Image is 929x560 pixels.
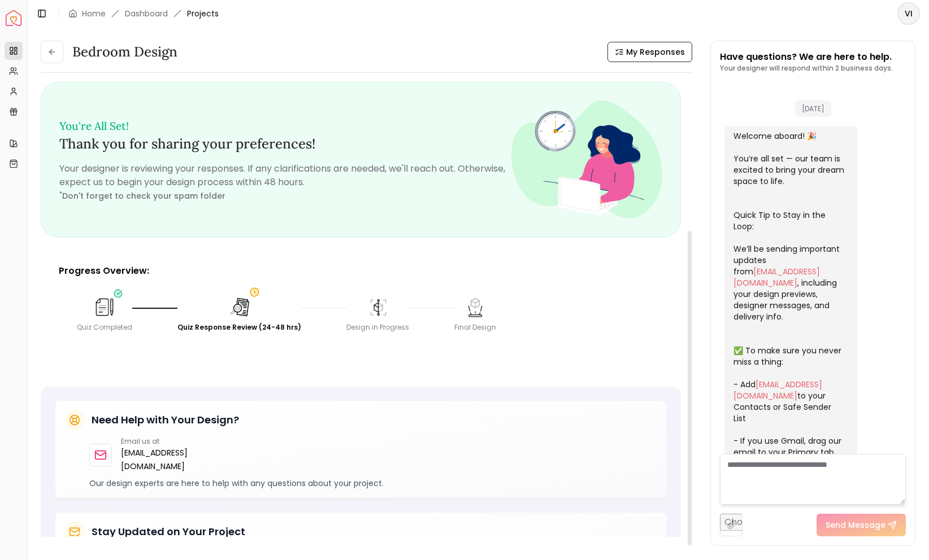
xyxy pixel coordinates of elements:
img: Quiz Completed [93,296,116,318]
img: Design in Progress [367,296,389,318]
p: Your designer will respond within 2 business days. [720,64,893,73]
small: Don't forget to check your spam folder [59,190,225,202]
img: Fun quiz review - image [511,100,662,218]
span: [DATE] [795,100,831,117]
a: [EMAIL_ADDRESS][DOMAIN_NAME] [733,266,820,288]
p: Progress Overview: [59,264,663,278]
p: Have questions? We are here to help. [720,50,893,64]
div: Final Design [454,323,496,332]
h3: Bedroom design [72,43,177,61]
button: VI [897,2,920,25]
nav: breadcrumb [68,8,219,19]
small: You're All Set! [59,119,129,133]
a: [EMAIL_ADDRESS][DOMAIN_NAME] [733,379,822,401]
h5: Need Help with Your Design? [92,412,239,428]
p: Your designer is reviewing your responses. If any clarifications are needed, we'll reach out. Oth... [59,162,511,189]
a: Home [82,8,106,19]
div: Design in Progress [346,323,409,332]
h5: Stay Updated on Your Project [92,524,245,540]
p: Email us at [121,437,218,446]
span: My Responses [626,46,685,58]
img: Final Design [464,296,487,318]
a: Dashboard [125,8,168,19]
a: Spacejoy [6,10,21,26]
img: Spacejoy Logo [6,10,21,26]
img: Quiz Response Review (24-48 hrs) [227,295,252,320]
div: Quiz Completed [77,323,132,332]
span: Projects [187,8,219,19]
h3: Thank you for sharing your preferences! [59,116,511,153]
a: [EMAIL_ADDRESS][DOMAIN_NAME] [121,446,218,473]
div: Quiz Response Review (24-48 hrs) [177,323,301,332]
span: VI [898,3,919,24]
p: Our design experts are here to help with any questions about your project. [89,478,657,489]
button: My Responses [607,42,692,62]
